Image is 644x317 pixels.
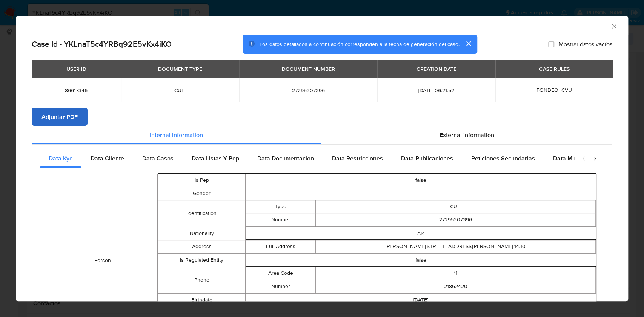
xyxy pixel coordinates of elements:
span: Data Cliente [91,154,124,163]
td: 27295307396 [316,213,596,226]
div: Detailed internal info [40,149,574,168]
div: CASE RULES [534,62,574,75]
button: Cerrar ventana [610,23,617,29]
div: DOCUMENT TYPE [154,62,207,75]
span: CUIT [130,87,230,94]
button: Adjuntar PDF [32,108,88,126]
td: false [246,253,596,267]
span: Data Kyc [49,154,72,163]
td: Nationality [158,227,245,240]
span: 86617346 [41,87,112,94]
button: cerrar [459,35,477,53]
h2: Case Id - YKLnaT5c4YRBq92E5vKx4iKO [32,39,172,49]
span: Mostrar datos vacíos [559,40,612,48]
input: Mostrar datos vacíos [548,41,554,47]
td: F [246,187,596,200]
td: Number [246,280,316,293]
span: 27295307396 [248,87,368,94]
td: AR [246,227,596,240]
span: FONDEO_CVU [536,86,572,94]
span: Data Restricciones [332,154,383,163]
span: External information [440,130,494,139]
div: USER ID [62,62,91,75]
div: Detailed info [32,126,612,144]
span: Los datos detallados a continuación corresponden a la fecha de generación del caso. [260,40,459,48]
td: Type [246,200,316,213]
td: Identification [158,200,245,227]
td: [DATE] [246,293,596,306]
div: closure-recommendation-modal [16,16,628,301]
span: Data Documentacion [257,154,314,163]
td: false [246,174,596,187]
span: [DATE] 06:21:52 [386,87,486,94]
span: Data Minoridad [553,154,595,163]
div: CREATION DATE [412,62,461,75]
td: Phone [158,267,245,293]
span: Data Casos [142,154,174,163]
td: Is Pep [158,174,245,187]
td: Is Regulated Entity [158,253,245,267]
span: Adjuntar PDF [41,108,78,125]
td: Gender [158,187,245,200]
span: Internal information [150,130,203,139]
span: Data Listas Y Pep [192,154,239,163]
td: CUIT [316,200,596,213]
td: Birthdate [158,293,245,306]
td: Area Code [246,267,316,280]
span: Data Publicaciones [401,154,453,163]
span: Peticiones Secundarias [471,154,535,163]
td: [PERSON_NAME][STREET_ADDRESS][PERSON_NAME] 1430 [316,240,596,253]
td: Address [158,240,245,253]
td: Full Address [246,240,316,253]
td: Number [246,213,316,226]
td: 21862420 [316,280,596,293]
div: DOCUMENT NUMBER [277,62,339,75]
td: 11 [316,267,596,280]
